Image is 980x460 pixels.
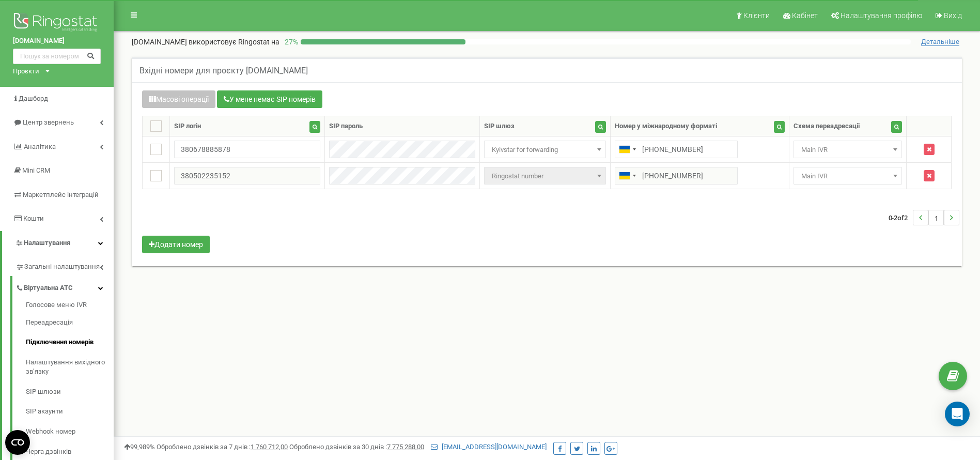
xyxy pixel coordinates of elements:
span: Ringostat number [484,167,606,185]
span: 99,989% [124,443,155,451]
a: Загальні налаштування [15,255,114,276]
span: Main IVR [794,141,902,158]
nav: ... [889,200,959,236]
span: Main IVR [797,143,898,157]
span: Дашборд [19,95,48,102]
p: [DOMAIN_NAME] [132,37,279,47]
div: Open Intercom Messenger [945,402,970,426]
span: Kyivstar for forwarding [488,143,603,157]
h5: Вхідні номери для проєкту [DOMAIN_NAME] [139,66,308,75]
span: Кошти [23,214,44,222]
a: [EMAIL_ADDRESS][DOMAIN_NAME] [431,443,547,451]
button: Додати номер [142,236,210,253]
button: Open CMP widget [5,430,30,455]
u: 1 760 712,00 [251,443,288,451]
img: Ringostat logo [13,10,101,36]
li: 1 [928,210,944,225]
span: Main IVR [794,167,902,185]
span: Kyivstar for forwarding [484,141,606,158]
span: Клієнти [743,11,770,20]
div: SIP шлюз [484,121,515,131]
span: of [897,213,904,222]
div: SIP логін [174,121,201,131]
span: Налаштування профілю [841,11,922,20]
div: Telephone country code [615,141,639,158]
p: 27 % [279,37,301,47]
a: Віртуальна АТС [15,276,114,297]
span: Центр звернень [23,118,74,126]
div: Номер у міжнародному форматі [615,121,717,131]
span: Оброблено дзвінків за 30 днів : [289,443,424,451]
span: Кабінет [792,11,818,20]
input: Пошук за номером [13,49,101,64]
button: У мене немає SIP номерів [217,90,322,108]
input: 050 123 4567 [615,167,738,185]
a: Webhook номер [26,422,114,442]
a: Підключення номерів [26,332,114,352]
span: Аналiтика [24,143,56,150]
a: Голосове меню IVR [26,300,114,313]
button: Масові операції [142,90,215,108]
span: Mini CRM [22,166,50,174]
span: Оброблено дзвінків за 7 днів : [157,443,288,451]
span: Маркетплейс інтеграцій [23,191,99,198]
a: Налаштування [2,231,114,255]
a: Налаштування вихідного зв’язку [26,352,114,382]
span: Віртуальна АТС [24,283,73,293]
span: використовує Ringostat на [189,38,279,46]
th: SIP пароль [324,116,479,136]
span: Вихід [944,11,962,20]
u: 7 775 288,00 [387,443,424,451]
a: [DOMAIN_NAME] [13,36,101,46]
span: Налаштування [24,239,70,247]
span: 0-2 2 [889,210,913,225]
span: Ringostat number [488,169,603,183]
a: SIP акаунти [26,402,114,422]
span: Детальніше [921,38,959,46]
input: 050 123 4567 [615,141,738,158]
div: Telephone country code [615,167,639,184]
a: Переадресація [26,313,114,333]
span: Загальні налаштування [24,262,100,272]
span: Main IVR [797,169,898,183]
div: Схема переадресації [794,121,860,131]
a: SIP шлюзи [26,382,114,402]
div: Проєкти [13,67,39,76]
